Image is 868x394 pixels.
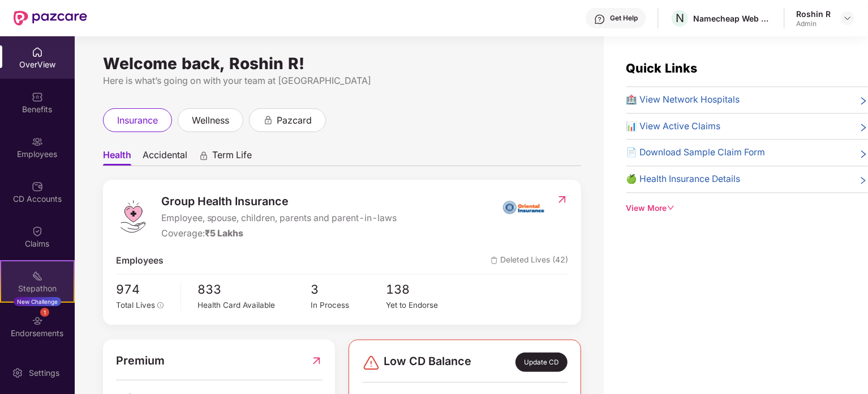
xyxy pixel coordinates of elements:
[384,353,471,372] span: Low CD Balance
[796,9,831,19] div: Roshin R
[859,148,868,160] span: right
[626,61,698,75] span: Quick Links
[32,46,43,58] img: svg+xml;base64,PHN2ZyBpZD0iSG9tZSIgeG1sbnM9Imh0dHA6Ly93d3cudzMub3JnLzIwMDAvc3ZnIiB3aWR0aD0iMjAiIG...
[859,95,868,107] span: right
[626,93,740,107] span: 🏥 View Network Hospitals
[676,11,684,25] span: N
[386,299,462,311] div: Yet to Endorse
[103,59,581,68] div: Welcome back, Roshin R!
[143,149,187,166] span: Accidental
[515,353,568,372] div: Update CD
[362,354,380,372] img: svg+xml;base64,PHN2ZyBpZD0iRGFuZ2VyLTMyeDMyIiB4bWxucz0iaHR0cDovL3d3dy53My5vcmcvMjAwMC9zdmciIHdpZH...
[626,120,721,134] span: 📊 View Active Claims
[14,11,87,26] img: New Pazcare Logo
[594,14,605,25] img: svg+xml;base64,PHN2ZyBpZD0iSGVscC0zMngzMiIgeG1sbnM9Imh0dHA6Ly93d3cudzMub3JnLzIwMDAvc3ZnIiB3aWR0aD...
[116,300,155,310] span: Total Lives
[626,202,868,215] div: View More
[311,352,323,370] img: RedirectIcon
[277,113,312,128] span: pazcard
[796,19,831,28] div: Admin
[667,204,675,212] span: down
[116,200,150,234] img: logo
[12,367,23,379] img: svg+xml;base64,PHN2ZyBpZD0iU2V0dGluZy0yMHgyMCIgeG1sbnM9Imh0dHA6Ly93d3cudzMub3JnLzIwMDAvc3ZnIiB3aW...
[32,91,43,103] img: svg+xml;base64,PHN2ZyBpZD0iQmVuZWZpdHMiIHhtbG5zPSJodHRwOi8vd3d3LnczLm9yZy8yMDAwL3N2ZyIgd2lkdGg9Ij...
[502,193,545,221] img: insurerIcon
[116,352,165,370] span: Premium
[161,227,397,241] div: Coverage:
[14,297,61,306] div: New Challenge
[311,280,386,299] span: 3
[198,280,311,299] span: 833
[192,113,229,128] span: wellness
[859,122,868,134] span: right
[116,280,173,299] span: 974
[491,254,568,268] span: Deleted Lives (42)
[859,175,868,187] span: right
[161,193,397,210] span: Group Health Insurance
[32,181,43,192] img: svg+xml;base64,PHN2ZyBpZD0iQ0RfQWNjb3VudHMiIGRhdGEtbmFtZT0iQ0QgQWNjb3VudHMiIHhtbG5zPSJodHRwOi8vd3...
[103,74,581,88] div: Here is what’s going on with your team at [GEOGRAPHIC_DATA]
[32,315,43,327] img: svg+xml;base64,PHN2ZyBpZD0iRW5kb3JzZW1lbnRzIiB4bWxucz0iaHR0cDovL3d3dy53My5vcmcvMjAwMC9zdmciIHdpZH...
[205,228,244,239] span: ₹5 Lakhs
[626,146,766,160] span: 📄 Download Sample Claim Form
[199,150,209,160] div: animation
[25,367,63,379] div: Settings
[843,14,852,23] img: svg+xml;base64,PHN2ZyBpZD0iRHJvcGRvd24tMzJ4MzIiIHhtbG5zPSJodHRwOi8vd3d3LnczLm9yZy8yMDAwL3N2ZyIgd2...
[212,149,252,166] span: Term Life
[626,172,741,187] span: 🍏 Health Insurance Details
[198,299,311,311] div: Health Card Available
[32,270,43,282] img: svg+xml;base64,PHN2ZyB4bWxucz0iaHR0cDovL3d3dy53My5vcmcvMjAwMC9zdmciIHdpZHRoPSIyMSIgaGVpZ2h0PSIyMC...
[610,14,638,23] div: Get Help
[32,226,43,237] img: svg+xml;base64,PHN2ZyBpZD0iQ2xhaW0iIHhtbG5zPSJodHRwOi8vd3d3LnczLm9yZy8yMDAwL3N2ZyIgd2lkdGg9IjIwIi...
[491,257,498,264] img: deleteIcon
[32,136,43,147] img: svg+xml;base64,PHN2ZyBpZD0iRW1wbG95ZWVzIiB4bWxucz0iaHR0cDovL3d3dy53My5vcmcvMjAwMC9zdmciIHdpZHRoPS...
[103,149,131,166] span: Health
[386,280,462,299] span: 138
[1,283,74,294] div: Stepathon
[263,115,273,125] div: animation
[693,13,772,24] div: Namecheap Web services Pvt Ltd
[157,302,164,309] span: info-circle
[117,113,158,128] span: insurance
[116,254,164,268] span: Employees
[556,194,568,205] img: RedirectIcon
[161,211,397,226] span: Employee, spouse, children, parents and parent-in-laws
[311,299,386,311] div: In Process
[40,308,49,317] div: 1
